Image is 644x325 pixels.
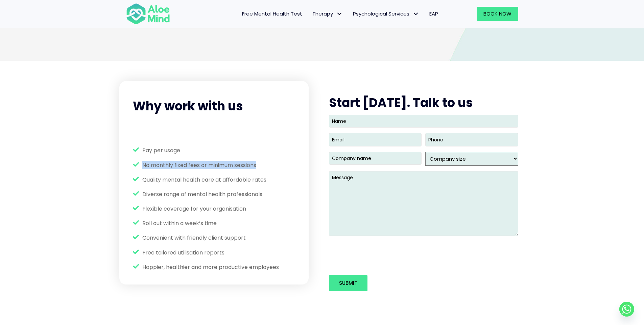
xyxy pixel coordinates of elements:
[142,234,246,242] span: Convenient with friendly client support
[329,275,367,291] input: Submit
[329,94,518,111] h2: Start [DATE]. Talk to us
[483,10,511,17] span: Book Now
[133,98,243,115] span: Why work with us
[425,133,518,146] input: Phone
[307,7,348,21] a: TherapyTherapy: submenu
[429,10,438,17] span: EAP
[142,146,180,154] span: Pay per usage
[179,7,443,21] nav: Menu
[348,7,424,21] a: Psychological ServicesPsychological Services: submenu
[142,249,224,256] span: Free tailored utilisation reports
[411,9,421,19] span: Psychological Services: submenu
[335,9,344,19] span: Therapy: submenu
[142,219,217,227] span: Roll out within a week’s time
[619,302,634,317] a: Whatsapp
[424,7,443,21] a: EAP
[312,10,343,17] span: Therapy
[142,263,279,271] span: Happier, healthier and more productive employees
[329,152,422,165] input: Company name
[353,10,419,17] span: Psychological Services
[142,161,256,169] span: No monthly fixed fees or minimum sessions
[142,190,262,198] span: Diverse range of mental health professionals
[142,205,246,213] span: Flexible coverage for your organisation
[126,3,170,25] img: Aloe mind Logo
[329,241,432,268] iframe: reCAPTCHA
[329,115,518,128] input: Name
[242,10,302,17] span: Free Mental Health Test
[237,7,307,21] a: Free Mental Health Test
[142,176,266,184] span: Quality mental health care at affordable rates
[477,7,518,21] a: Book Now
[329,133,422,146] input: Email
